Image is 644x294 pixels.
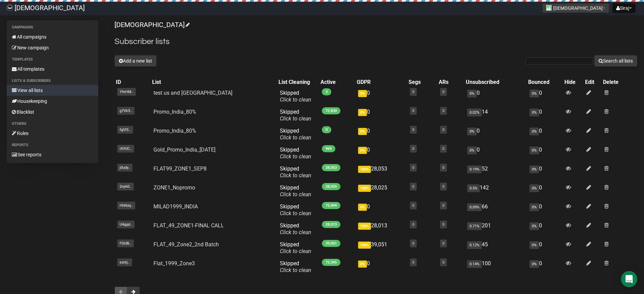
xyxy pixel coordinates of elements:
a: Click to clean [280,248,311,254]
span: 28,053 [322,164,340,171]
span: j0udy.. [117,164,132,172]
td: 0 [355,125,407,144]
span: 0% [529,146,539,154]
a: 0 [412,222,414,227]
span: 0% [467,128,477,135]
span: 0.14% [467,260,482,268]
a: Blacklist [7,107,98,117]
td: 14 [464,106,527,125]
span: 0% [529,109,539,116]
li: Lists & subscribers [7,77,98,85]
a: test us and [GEOGRAPHIC_DATA] [153,90,232,96]
div: Delete [603,79,630,86]
th: GDPR: No sort applied, activate to apply an ascending sort [355,77,407,87]
td: 28,025 [355,182,407,201]
span: 0.12% [467,241,482,249]
span: 0% [358,109,367,116]
button: Add a new list [115,55,157,67]
td: 0 [355,87,407,106]
li: Others [7,120,98,128]
button: Siraj [612,3,636,13]
a: FLAT99_ZONE1_SEP8 [153,165,207,172]
td: 0 [355,201,407,220]
a: Click to clean [280,210,311,217]
a: See reports [7,149,98,160]
span: 72,830 [322,107,340,114]
span: U4gqd.. [117,221,134,228]
th: ARs: No sort applied, activate to apply an ascending sort [437,77,464,87]
td: 201 [464,220,527,239]
a: MILAD1999_INDIA [153,203,198,210]
span: 72,494 [322,202,340,209]
span: ezntj.. [117,258,132,266]
span: Skipped [280,146,311,160]
div: Open Intercom Messenger [621,271,637,287]
td: 0 [355,106,407,125]
span: 0% [529,260,539,268]
button: Search all lists [594,55,637,67]
th: List Cleaning: No sort applied, activate to apply an ascending sort [277,77,319,87]
a: 0 [412,241,414,246]
span: 3 [322,88,331,95]
a: Promo_India_80% [153,128,196,134]
span: Skipped [280,203,311,217]
span: 0% [529,90,539,97]
a: Gold_Promo_India_[DATE] [153,146,215,153]
td: 0 [527,144,563,163]
span: 0% [529,241,539,249]
button: [DEMOGRAPHIC_DATA] [542,3,609,13]
a: Rules [7,128,98,139]
a: 0 [412,184,414,189]
h2: Subscriber lists [115,36,637,48]
span: 0.19% [467,165,482,173]
li: Campaigns [7,23,98,31]
a: All campaigns [7,31,98,42]
div: GDPR [357,79,400,86]
th: Edit: No sort applied, sorting is disabled [584,77,601,87]
a: Click to clean [280,96,311,103]
td: 0 [464,125,527,144]
a: 0 [442,184,444,189]
span: 0.02% [467,109,482,116]
td: 45 [464,239,527,257]
a: 0 [412,146,414,151]
td: 0 [527,106,563,125]
td: 0 [527,163,563,182]
div: List [152,79,270,86]
div: Hide [564,79,582,86]
span: 28,013 [322,221,340,228]
td: 0 [527,239,563,257]
div: List Cleaning [278,79,312,86]
td: 28,053 [355,163,407,182]
a: 0 [442,109,444,113]
td: 100 [464,257,527,276]
th: Delete: No sort applied, activate to apply an ascending sort [602,77,637,87]
a: 0 [442,222,444,227]
a: Click to clean [280,191,311,198]
a: 0 [412,109,414,113]
a: 0 [442,90,444,94]
li: Templates [7,55,98,64]
div: Edit [585,79,600,86]
span: 100% [358,185,371,192]
span: 0% [358,261,367,268]
span: 100% [358,223,371,230]
td: 39,051 [355,239,407,257]
div: Segs [409,79,431,86]
a: 0 [442,260,444,265]
a: Click to clean [280,153,311,160]
span: Skipped [280,184,311,198]
a: Flat_1999_Zone3 [153,260,195,267]
span: 0.71% [467,222,482,230]
span: 100% [358,242,371,249]
a: Click to clean [280,134,311,141]
td: 0 [527,201,563,220]
a: Click to clean [280,229,311,235]
span: FDU8i.. [117,240,134,247]
span: 72,345 [322,259,340,266]
a: All templates [7,64,98,74]
td: 0 [464,87,527,106]
td: 0 [355,144,407,163]
span: 0% [467,146,477,154]
span: 2nyh0.. [117,183,134,190]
